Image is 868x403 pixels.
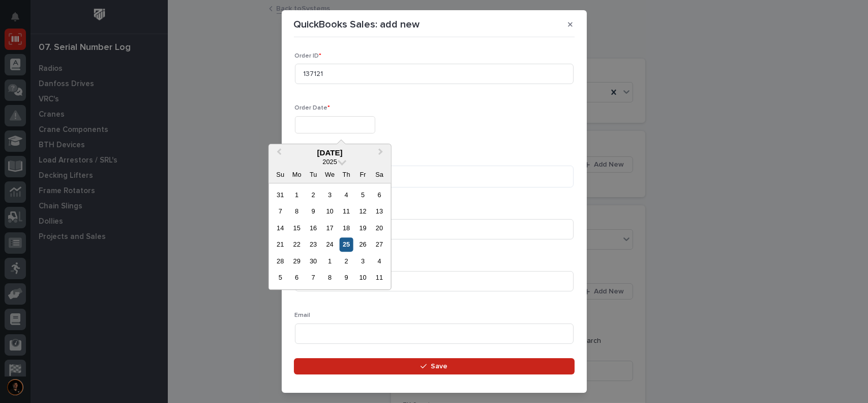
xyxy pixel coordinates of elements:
[274,221,287,235] div: Choose Sunday, September 14th, 2025
[340,254,353,268] div: Choose Thursday, October 2nd, 2025
[307,271,320,285] div: Choose Tuesday, October 7th, 2025
[294,358,575,374] button: Save
[323,238,337,252] div: Choose Wednesday, September 24th, 2025
[272,187,387,286] div: month 2025-09
[274,205,287,219] div: Choose Sunday, September 7th, 2025
[340,188,353,202] div: Choose Thursday, September 4th, 2025
[274,238,287,252] div: Choose Sunday, September 21st, 2025
[372,205,386,219] div: Choose Saturday, September 13th, 2025
[323,254,337,268] div: Choose Wednesday, October 1st, 2025
[307,238,320,252] div: Choose Tuesday, September 23rd, 2025
[290,205,304,219] div: Choose Monday, September 8th, 2025
[294,18,420,31] p: QuickBooks Sales: add new
[340,205,353,219] div: Choose Thursday, September 11th, 2025
[274,188,287,202] div: Choose Sunday, August 31st, 2025
[290,271,304,285] div: Choose Monday, October 6th, 2025
[356,221,370,235] div: Choose Friday, September 19th, 2025
[323,271,337,285] div: Choose Wednesday, October 8th, 2025
[356,205,370,219] div: Choose Friday, September 12th, 2025
[307,221,320,235] div: Choose Tuesday, September 16th, 2025
[295,312,311,318] span: Email
[307,205,320,219] div: Choose Tuesday, September 9th, 2025
[307,188,320,202] div: Choose Tuesday, September 2nd, 2025
[295,105,331,111] span: Order Date
[290,188,304,202] div: Choose Monday, September 1st, 2025
[372,221,386,235] div: Choose Saturday, September 20th, 2025
[431,362,447,371] span: Save
[356,254,370,268] div: Choose Friday, October 3rd, 2025
[307,168,320,181] div: Tu
[274,168,287,181] div: Su
[290,168,304,181] div: Mo
[374,145,390,162] button: Next Month
[356,238,370,252] div: Choose Friday, September 26th, 2025
[323,188,337,202] div: Choose Wednesday, September 3rd, 2025
[340,221,353,235] div: Choose Thursday, September 18th, 2025
[307,254,320,268] div: Choose Tuesday, September 30th, 2025
[340,271,353,285] div: Choose Thursday, October 9th, 2025
[372,238,386,252] div: Choose Saturday, September 27th, 2025
[274,254,287,268] div: Choose Sunday, September 28th, 2025
[290,221,304,235] div: Choose Monday, September 15th, 2025
[340,168,353,181] div: Th
[323,221,337,235] div: Choose Wednesday, September 17th, 2025
[356,168,370,181] div: Fr
[356,188,370,202] div: Choose Friday, September 5th, 2025
[322,158,337,166] span: 2025
[274,271,287,285] div: Choose Sunday, October 5th, 2025
[372,188,386,202] div: Choose Saturday, September 6th, 2025
[270,145,286,162] button: Previous Month
[323,205,337,219] div: Choose Wednesday, September 10th, 2025
[323,168,337,181] div: We
[372,271,386,285] div: Choose Saturday, October 11th, 2025
[290,238,304,252] div: Choose Monday, September 22nd, 2025
[372,168,386,181] div: Sa
[340,238,353,252] div: Choose Thursday, September 25th, 2025
[372,254,386,268] div: Choose Saturday, October 4th, 2025
[269,148,391,157] div: [DATE]
[290,254,304,268] div: Choose Monday, September 29th, 2025
[356,271,370,285] div: Choose Friday, October 10th, 2025
[295,53,322,59] span: Order ID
